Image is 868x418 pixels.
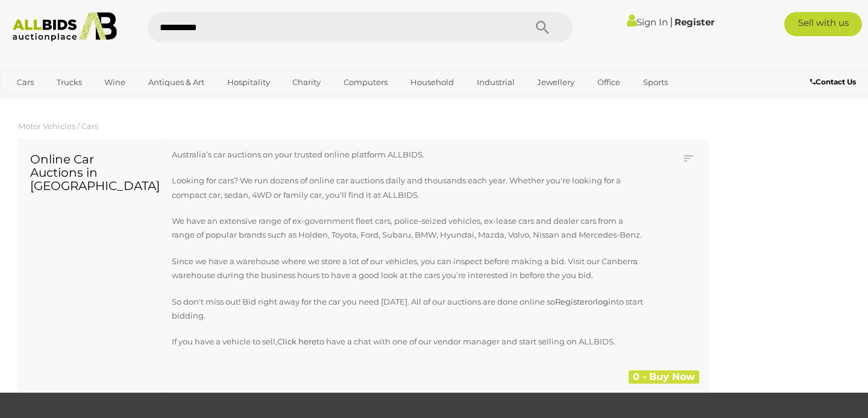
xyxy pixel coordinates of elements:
[172,335,646,349] p: If you have a vehicle to sell, to have a chat with one of our vendor manager and start selling on...
[277,337,316,346] a: Click here
[469,72,523,92] a: Industrial
[810,75,859,89] a: Contact Us
[810,77,856,86] b: Contact Us
[590,72,628,92] a: Office
[30,153,145,192] h1: Online Car Auctions in [GEOGRAPHIC_DATA]
[784,12,862,36] a: Sell with us
[172,295,646,323] p: So don't miss out! Bid right away for the car you need [DATE]. All of our auctions are done onlin...
[512,12,573,42] button: Search
[219,72,278,92] a: Hospitality
[9,92,110,112] a: [GEOGRAPHIC_DATA]
[172,255,646,283] p: Since we have a warehouse where we store a lot of our vehicles, you can inspect before making a b...
[9,72,42,92] a: Cars
[49,72,90,92] a: Trucks
[403,72,462,92] a: Household
[172,148,646,162] p: Australia’s car auctions on your trusted online platform ALLBIDS.
[670,15,673,28] span: |
[629,370,699,384] div: 0 - Buy Now
[596,297,616,306] a: login
[172,174,646,202] p: Looking for cars? We run dozens of online car auctions daily and thousands each year. Whether you...
[7,12,124,42] img: Allbids.com.au
[635,72,676,92] a: Sports
[529,72,582,92] a: Jewellery
[18,121,98,131] a: Motor Vehicles / Cars
[172,214,646,242] p: We have an extensive range of ex-government fleet cars, police-seized vehicles, ex-lease cars and...
[675,16,714,28] a: Register
[336,72,395,92] a: Computers
[140,72,212,92] a: Antiques & Art
[627,16,668,28] a: Sign In
[96,72,133,92] a: Wine
[555,297,588,306] a: Register
[285,72,329,92] a: Charity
